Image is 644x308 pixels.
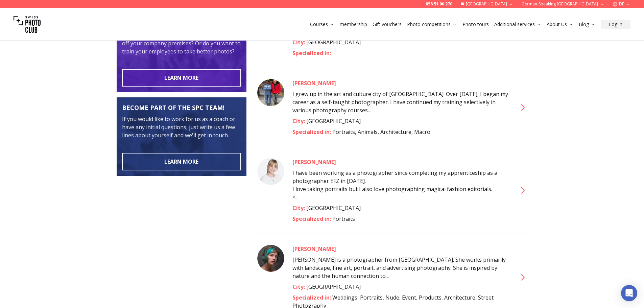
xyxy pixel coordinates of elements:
[462,21,489,28] a: Photo tours
[330,128,331,136] font: :
[579,21,595,28] a: Blog
[494,21,541,28] a: Additional services
[304,204,305,212] font: :
[310,21,328,27] font: Courses
[522,1,598,7] font: German-speaking [GEOGRAPHIC_DATA]
[292,158,336,166] font: [PERSON_NAME]
[579,21,589,27] font: Blog
[332,215,355,222] font: Portraits
[292,185,492,193] font: I love taking portraits but I also love photographing magical fashion editorials.
[494,21,535,27] font: Additional services
[292,90,508,114] font: I grew up in the art and culture city of [GEOGRAPHIC_DATA]. Over [DATE], I began my career as a s...
[547,21,573,28] a: About Us
[164,158,198,165] font: LEARN MORE
[122,31,241,55] font: Are you looking for an original activity on or off your company premises? Or do you want to train...
[340,21,367,28] a: membership
[117,97,246,176] img: Meet the team
[292,158,509,166] a: [PERSON_NAME]
[340,21,367,27] font: membership
[292,169,497,185] font: I have been working as a photographer since completing my apprenticeship as a photographer EFZ in...
[292,215,330,222] font: Specialized in
[306,39,361,46] font: [GEOGRAPHIC_DATA]
[292,245,336,253] font: [PERSON_NAME]
[117,14,246,92] img: Meet the team
[122,153,241,170] button: LEARN MORE
[292,79,509,87] a: [PERSON_NAME]
[122,103,224,112] font: BECOME PART OF THE SPC TEAM!
[306,204,361,212] font: [GEOGRAPHIC_DATA]
[306,283,361,290] font: [GEOGRAPHIC_DATA]
[292,204,304,212] font: City
[426,1,452,7] a: 058 51 00 270
[337,20,370,29] button: membership
[621,285,637,301] div: Open Intercom Messenger
[306,117,361,125] font: [GEOGRAPHIC_DATA]
[407,21,451,27] font: Photo competitions
[619,1,624,7] font: DE
[292,193,299,201] font: <...
[330,49,331,57] font: :
[257,79,284,106] img: Andreas Masche
[310,21,334,28] a: Courses
[576,20,598,29] button: Blog
[330,215,331,222] font: :
[466,1,507,7] font: [GEOGRAPHIC_DATA]
[332,128,430,136] font: Portraits, Animals, Architecture, Macro
[304,39,305,46] font: :
[304,117,305,125] font: :
[257,158,284,185] img: Anja Wurm
[292,283,304,290] font: City
[307,20,337,29] button: Courses
[164,74,198,81] font: LEARN MORE
[257,245,284,272] img: Anna Korbut
[292,117,304,125] font: City
[547,21,567,27] font: About Us
[404,20,460,29] button: Photo competitions
[292,49,330,57] font: Specialized in
[544,20,576,29] button: About Us
[292,256,506,280] font: [PERSON_NAME] is a photographer from [GEOGRAPHIC_DATA]. She works primarily with landscape, fine ...
[601,20,630,29] button: Log in
[330,294,331,301] font: :
[460,20,492,29] button: Photo tours
[373,21,402,27] font: Gift vouchers
[292,294,330,301] font: Specialized in
[373,21,402,28] a: Gift vouchers
[304,283,305,290] font: :
[462,21,489,27] font: Photo tours
[14,11,41,38] img: Swiss photo club
[117,14,246,92] a: Meet the teamCORPORATE EVENTSAre you looking for an original activity on or off your company prem...
[122,69,241,87] button: LEARN MORE
[122,115,235,139] font: If you would like to work for us as a coach or have any initial questions, just write us a few li...
[609,21,622,27] font: Log in
[292,39,304,46] font: City
[292,128,330,136] font: Specialized in
[117,97,246,176] a: Meet the teamBECOME PART OF THE SPC TEAM!If you would like to work for us as a coach or have any ...
[292,245,509,253] a: [PERSON_NAME]
[492,20,544,29] button: Additional services
[407,21,457,28] a: Photo competitions
[370,20,404,29] button: Gift vouchers
[292,79,336,87] font: [PERSON_NAME]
